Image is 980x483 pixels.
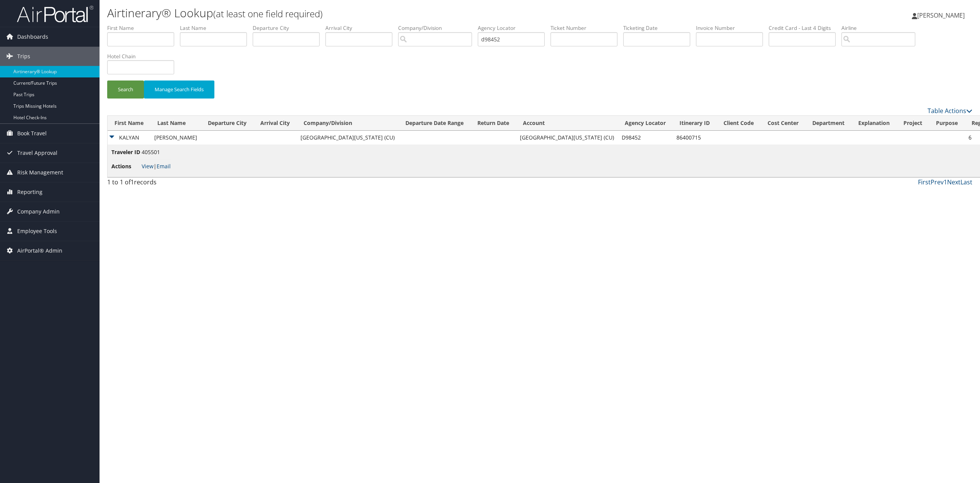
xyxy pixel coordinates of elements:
[142,163,171,170] span: |
[618,116,673,131] th: Agency Locator: activate to sort column ascending
[107,53,180,60] label: Hotel Chain
[944,178,947,186] a: 1
[912,4,972,27] a: [PERSON_NAME]
[673,131,717,145] td: 86400715
[131,178,134,186] span: 1
[897,116,929,131] th: Project: activate to sort column ascending
[17,124,47,143] span: Book Travel
[769,24,841,32] label: Credit Card - Last 4 Digits
[253,24,325,32] label: Departure City
[928,107,972,115] a: Table Actions
[144,80,214,99] button: Manage Search Fields
[107,80,144,99] button: Search
[623,24,696,32] label: Ticketing Date
[157,163,171,170] a: Email
[470,116,516,131] th: Return Date: activate to sort column ascending
[947,178,960,186] a: Next
[805,116,851,131] th: Department: activate to sort column ascending
[960,178,972,186] a: Last
[297,131,399,145] td: [GEOGRAPHIC_DATA][US_STATE] (CU)
[761,116,805,131] th: Cost Center: activate to sort column ascending
[180,24,253,32] label: Last Name
[618,131,673,145] td: D98452
[918,178,931,186] a: First
[17,222,57,241] span: Employee Tools
[398,24,478,32] label: Company/Division
[516,131,618,145] td: [GEOGRAPHIC_DATA][US_STATE] (CU)
[851,116,897,131] th: Explanation: activate to sort column ascending
[917,11,965,20] span: [PERSON_NAME]
[253,116,297,131] th: Arrival City: activate to sort column ascending
[478,24,550,32] label: Agency Locator
[399,116,470,131] th: Departure Date Range: activate to sort column descending
[108,116,150,131] th: First Name: activate to sort column ascending
[516,116,618,131] th: Account: activate to sort column ascending
[17,47,30,66] span: Trips
[107,177,315,191] div: 1 to 1 of records
[107,5,684,21] h1: Airtinerary® Lookup
[696,24,769,32] label: Invoice Number
[550,24,623,32] label: Ticket Number
[673,116,717,131] th: Itinerary ID: activate to sort column ascending
[325,24,398,32] label: Arrival City
[213,7,323,20] small: (at least one field required)
[111,148,140,156] span: Traveler ID
[841,24,921,32] label: Airline
[717,116,761,131] th: Client Code: activate to sort column ascending
[107,24,180,32] label: First Name
[931,178,944,186] a: Prev
[108,131,150,145] td: KALYAN
[17,5,93,23] img: airportal-logo.png
[17,182,42,202] span: Reporting
[111,162,140,171] span: Actions
[17,241,62,260] span: AirPortal® Admin
[201,116,253,131] th: Departure City: activate to sort column ascending
[17,163,63,182] span: Risk Management
[142,163,154,170] a: View
[150,131,201,145] td: [PERSON_NAME]
[150,116,201,131] th: Last Name: activate to sort column ascending
[17,202,60,221] span: Company Admin
[297,116,399,131] th: Company/Division
[142,148,160,156] span: 405501
[929,116,965,131] th: Purpose: activate to sort column ascending
[17,143,57,163] span: Travel Approval
[17,27,48,46] span: Dashboards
